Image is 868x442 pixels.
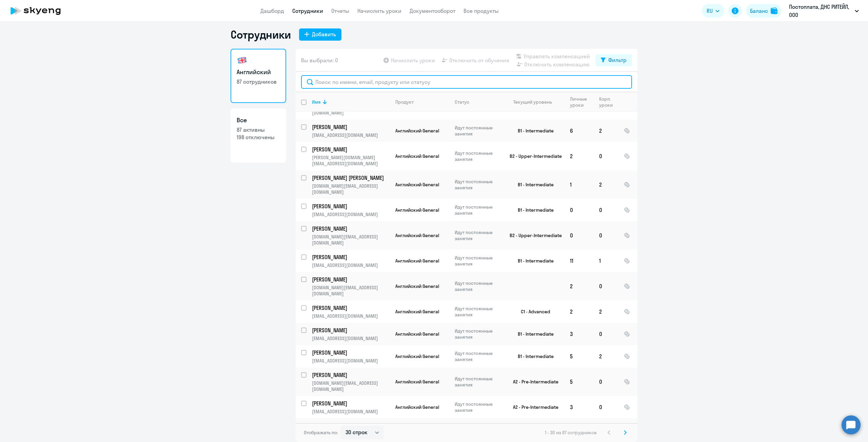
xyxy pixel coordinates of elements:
p: [DOMAIN_NAME][EMAIL_ADDRESS][DOMAIN_NAME] [312,183,390,195]
p: Идут постоянные занятия [455,229,501,241]
a: [PERSON_NAME] [312,276,390,283]
td: 11 [565,250,594,272]
p: Идут постоянные занятия [455,401,501,413]
p: Идут постоянные занятия [455,150,501,162]
a: Начислить уроки [357,7,401,14]
td: 5 [565,367,594,396]
p: [EMAIL_ADDRESS][DOMAIN_NAME] [312,132,390,138]
p: Идут постоянные занятия [455,306,501,318]
a: [PERSON_NAME] [312,146,390,153]
span: Английский General [395,258,439,264]
p: Идут постоянные занятия [455,280,501,292]
h3: Все [237,116,280,125]
p: [PERSON_NAME][DOMAIN_NAME][EMAIL_ADDRESS][DOMAIN_NAME] [312,154,390,167]
td: B1 - Intermediate [501,170,565,199]
p: [PERSON_NAME] [312,146,389,153]
td: A1 - Elementary [501,418,565,441]
p: 87 сотрудников [237,78,280,85]
div: Добавить [312,30,336,38]
td: 0 [594,367,618,396]
p: [EMAIL_ADDRESS][DOMAIN_NAME] [312,313,390,319]
a: [PERSON_NAME] [312,225,390,232]
a: [PERSON_NAME] [312,123,390,131]
td: 0 [594,221,618,250]
div: Имя [312,99,321,105]
div: Корп. уроки [599,96,614,108]
a: Английский87 сотрудников [231,49,286,103]
td: 2 [594,120,618,142]
p: [PERSON_NAME] [PERSON_NAME] [312,174,389,182]
p: [PERSON_NAME] [312,253,389,261]
a: Документооборот [410,7,455,14]
p: [EMAIL_ADDRESS][DOMAIN_NAME] [312,211,390,217]
button: RU [702,4,724,18]
p: [PERSON_NAME] [312,400,389,407]
button: Балансbalance [746,4,782,18]
a: Отчеты [331,7,349,14]
td: 2 [565,300,594,323]
a: [PERSON_NAME] [312,371,390,379]
td: B1 - Intermediate [501,323,565,345]
p: [DOMAIN_NAME][EMAIL_ADDRESS][DOMAIN_NAME] [312,380,390,392]
td: 0 [594,396,618,418]
td: B1 - Intermediate [501,250,565,272]
p: [PERSON_NAME] [312,349,389,356]
div: Текущий уровень [507,99,564,105]
span: Английский General [395,353,439,359]
div: Продукт [395,99,414,105]
span: Английский General [395,232,439,238]
td: 1 [565,170,594,199]
a: [PERSON_NAME] [312,304,390,312]
p: [DOMAIN_NAME][EMAIL_ADDRESS][DOMAIN_NAME] [312,234,390,246]
a: Все продукты [463,7,499,14]
td: 0 [565,221,594,250]
span: Английский General [395,331,439,337]
span: Английский General [395,153,439,159]
button: Добавить [299,28,341,41]
button: Фильтр [595,54,632,66]
td: 0 [594,323,618,345]
td: 5 [565,345,594,367]
p: [EMAIL_ADDRESS][DOMAIN_NAME] [312,335,390,341]
p: [PERSON_NAME] [312,203,389,210]
td: C1 - Advanced [501,300,565,323]
p: [EMAIL_ADDRESS][DOMAIN_NAME] [312,358,390,364]
div: Текущий уровень [513,99,552,105]
td: 3 [565,323,594,345]
p: Идут постоянные занятия [455,376,501,388]
div: Баланс [750,7,768,15]
td: A2 - Pre-Intermediate [501,367,565,396]
td: 2 [594,345,618,367]
span: Английский General [395,128,439,134]
td: 0 [565,199,594,221]
p: [PERSON_NAME] [312,225,389,232]
p: Идут постоянные занятия [455,178,501,191]
a: Сотрудники [292,7,323,14]
p: Идут постоянные занятия [455,125,501,137]
span: Английский General [395,379,439,385]
td: 3 [565,396,594,418]
span: Английский General [395,404,439,410]
a: [PERSON_NAME] [312,349,390,356]
p: [EMAIL_ADDRESS][DOMAIN_NAME] [312,262,390,268]
a: [PERSON_NAME] [312,253,390,261]
div: Статус [455,99,501,105]
span: Английский General [395,182,439,188]
p: Идут постоянные занятия [455,255,501,267]
td: 0 [594,142,618,170]
p: [PERSON_NAME] [312,371,389,379]
span: 1 - 30 из 87 сотрудников [545,429,597,436]
td: 2 [594,170,618,199]
input: Поиск по имени, email, продукту или статусу [301,75,632,89]
div: Фильтр [608,56,627,64]
td: 0 [594,199,618,221]
p: [DOMAIN_NAME][EMAIL_ADDRESS][DOMAIN_NAME] [312,285,390,297]
td: 10 [565,418,594,441]
td: B1 - Intermediate [501,120,565,142]
span: Английский General [395,283,439,289]
a: [PERSON_NAME] [312,203,390,210]
td: B2 - Upper-Intermediate [501,221,565,250]
p: [PERSON_NAME] [312,304,389,312]
td: 2 [565,272,594,300]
